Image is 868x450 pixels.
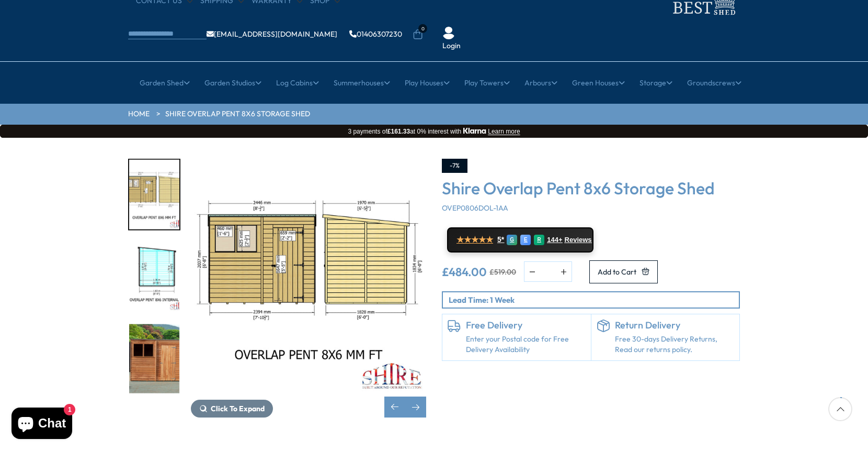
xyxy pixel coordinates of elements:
inbox-online-store-chat: Shopify online store chat [8,408,75,442]
a: 01406307230 [349,30,402,38]
span: 0 [418,24,427,33]
span: Reviews [565,236,592,244]
div: Next slide [405,397,426,418]
img: User Icon [442,27,455,39]
a: Enter your Postal code for Free Delivery Availability [466,334,586,355]
a: Log Cabins [276,70,319,96]
a: Login [442,41,461,51]
a: [EMAIL_ADDRESS][DOMAIN_NAME] [207,30,337,38]
div: 4 / 9 [128,241,180,313]
div: 3 / 9 [191,159,426,418]
a: Green Houses [572,70,625,96]
a: Play Houses [405,70,450,96]
span: Add to Cart [598,268,636,276]
img: OVERLAP8x6PENTmmft_f3c929fd-aec5-4b9c-a10a-f41e90569c03_200x200.jpg [129,160,179,229]
a: Storage [639,70,672,96]
h6: Return Delivery [615,320,735,331]
a: Play Towers [464,70,510,96]
a: Groundscrews [687,70,741,96]
a: Shire Overlap Pent 8x6 Storage Shed [165,109,310,119]
img: OVERLAP8x6PENTinternals_06a28498-2a3d-4ad9-b359-a76de86d34c8_200x200.jpg [129,242,179,312]
a: Garden Studios [204,70,261,96]
span: 144+ [547,236,562,244]
span: ★★★★★ [456,235,493,245]
button: Click To Expand [191,400,273,418]
p: Free 30-days Delivery Returns, Read our returns policy. [615,334,735,355]
div: -7% [442,159,467,173]
a: ★★★★★ 5* G E R 144+ Reviews [447,227,593,253]
div: Previous slide [384,397,405,418]
del: £519.00 [489,268,516,276]
div: 5 / 9 [128,323,180,394]
span: Click To Expand [211,404,265,413]
ins: £484.00 [442,266,487,278]
span: OVEP0806DOL-1AA [442,203,508,213]
h6: Free Delivery [466,320,586,331]
a: Arbours [524,70,557,96]
img: Shire Overlap Pent 8x6 Storage Shed - Best Shed [191,159,426,394]
div: 3 / 9 [128,159,180,231]
a: Summerhouses [334,70,390,96]
div: G [507,235,517,245]
div: E [520,235,531,245]
a: 0 [413,29,423,40]
h3: Shire Overlap Pent 8x6 Storage Shed [442,178,740,198]
p: Lead Time: 1 Week [449,294,739,305]
img: DSC_0142_32dd0398-d4c5-4393-aa51-38cb9ad17a82_200x200.jpg [129,324,179,393]
a: Garden Shed [140,70,190,96]
a: HOME [128,109,150,119]
button: Add to Cart [589,260,658,283]
div: R [534,235,544,245]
